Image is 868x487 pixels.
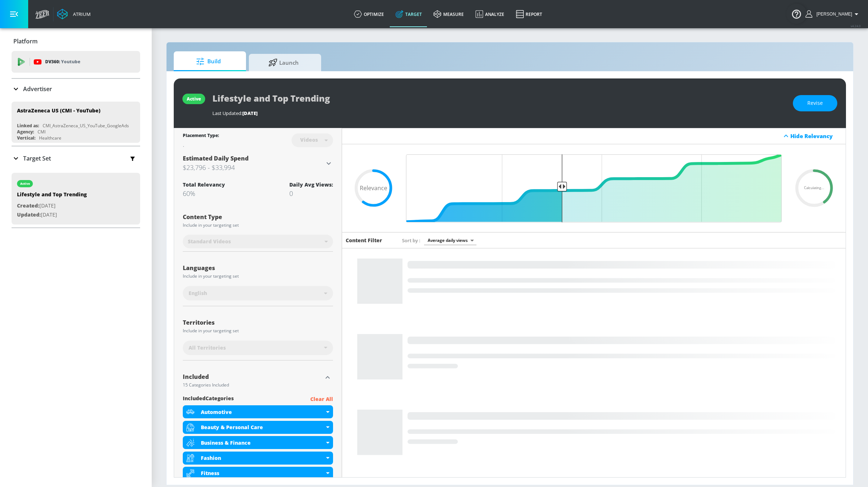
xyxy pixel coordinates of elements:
[183,374,322,380] div: Included
[183,329,333,333] div: Include in your targeting set
[17,202,39,209] span: Created:
[12,146,140,170] div: Target Set
[20,182,30,185] div: active
[183,320,333,325] div: Territories
[17,123,39,129] div: Linked as:
[17,201,87,210] p: [DATE]
[470,1,510,27] a: Analyze
[17,211,41,218] span: Updated:
[360,185,387,191] span: Relevance
[183,189,225,198] div: 60%
[183,214,333,220] div: Content Type
[57,9,91,20] a: Atrium
[12,173,140,225] div: activeLifestyle and Top TrendingCreated:[DATE]Updated:[DATE]
[428,1,470,27] a: measure
[348,1,390,27] a: optimize
[17,191,87,201] div: Lifestyle and Top Trending
[297,137,321,143] div: Videos
[790,132,842,140] div: Hide Relevancy
[23,154,51,162] p: Target Set
[289,189,333,198] div: 0
[183,154,249,162] span: Estimated Daily Spend
[201,424,324,431] div: Beauty & Personal Care
[201,439,324,446] div: Business & Finance
[201,470,324,477] div: Fitness
[183,421,333,434] div: Beauty & Personal Care
[424,235,476,245] div: Average daily views
[183,274,333,278] div: Include in your targeting set
[61,58,80,65] p: Youtube
[43,123,129,129] div: CMI_AstraZeneca_US_YouTube_GoogleAds
[804,186,824,190] span: Calculating...
[510,1,548,27] a: Report
[806,10,861,18] button: [PERSON_NAME]
[183,467,333,480] div: Fitness
[813,12,852,17] span: login as: shannon.belforti@zefr.com
[851,24,861,28] span: v 4.24.0
[183,181,225,188] div: Total Relevancy
[38,129,46,135] div: CMI
[807,99,823,108] span: Revise
[402,237,420,244] span: Sort by
[183,341,333,355] div: All Territories
[786,4,807,24] button: Open Resource Center
[189,344,226,351] span: All Territories
[212,110,786,116] div: Last Updated:
[242,110,258,116] span: [DATE]
[181,53,236,70] span: Build
[12,31,140,51] div: Platform
[39,135,61,141] div: Healthcare
[12,102,140,143] div: AstraZeneca US (CMI - YouTube)Linked as:CMI_AstraZeneca_US_YouTube_GoogleAdsAgency:CMIVertical:He...
[17,210,87,219] p: [DATE]
[183,132,219,140] div: Placement Type:
[12,79,140,99] div: Advertiser
[310,395,333,404] p: Clear All
[402,154,785,222] input: Final Threshold
[201,454,324,461] div: Fashion
[793,95,837,111] button: Revise
[23,85,52,93] p: Advertiser
[183,405,333,418] div: Automotive
[70,11,91,17] div: Atrium
[183,452,333,465] div: Fashion
[183,265,333,271] div: Languages
[201,409,324,415] div: Automotive
[183,383,322,387] div: 15 Categories Included
[17,129,34,135] div: Agency:
[17,135,35,141] div: Vertical:
[342,128,846,144] div: Hide Relevancy
[188,238,231,245] span: Standard Videos
[390,1,428,27] a: Target
[346,237,382,244] h6: Content Filter
[12,51,140,73] div: DV360: Youtube
[189,290,207,297] span: English
[183,223,333,227] div: Include in your targeting set
[183,162,324,172] h3: $23,796 - $33,994
[45,58,80,66] p: DV360:
[289,181,333,188] div: Daily Avg Views:
[17,107,100,114] div: AstraZeneca US (CMI - YouTube)
[187,96,201,102] div: active
[183,286,333,300] div: English
[183,436,333,449] div: Business & Finance
[256,54,311,71] span: Launch
[13,37,38,45] p: Platform
[183,154,333,172] div: Estimated Daily Spend$23,796 - $33,994
[183,395,234,404] span: included Categories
